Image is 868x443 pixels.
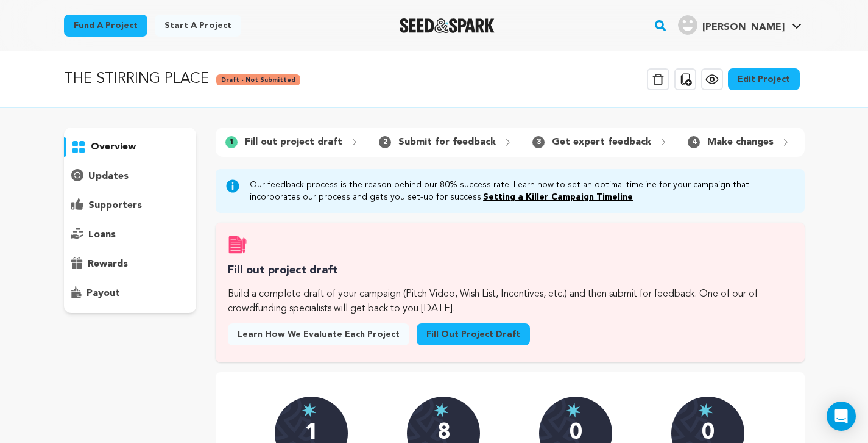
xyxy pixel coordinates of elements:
[728,68,800,90] a: Edit Project
[417,323,530,345] a: Fill out project draft
[88,169,129,184] p: updates
[228,287,792,316] p: Build a complete draft of your campaign (Pitch Video, Wish List, Incentives, etc.) and then submi...
[676,13,804,38] span: Neil T.'s Profile
[688,136,700,148] span: 4
[400,18,495,33] img: Seed&Spark Logo Dark Mode
[64,196,197,215] button: supporters
[228,262,792,279] h3: Fill out project draft
[707,135,774,149] p: Make changes
[245,135,342,149] p: Fill out project draft
[532,136,545,148] span: 3
[398,135,496,149] p: Submit for feedback
[225,136,238,148] span: 1
[64,284,197,303] button: payout
[64,225,197,245] button: loans
[88,257,128,272] p: rewards
[88,228,116,242] p: loans
[827,402,856,431] div: Open Intercom Messenger
[676,13,804,35] a: Neil T.'s Profile
[250,179,794,203] p: Our feedback process is the reason behind our 80% success rate! Learn how to set an optimal timel...
[678,15,697,35] img: user.png
[678,15,785,35] div: Neil T.'s Profile
[64,254,197,274] button: rewards
[155,15,241,37] a: Start a project
[64,137,197,157] button: overview
[64,167,197,186] button: updates
[216,74,300,85] span: Draft - Not Submitted
[552,135,651,149] p: Get expert feedback
[86,286,120,301] p: payout
[400,18,495,33] a: Seed&Spark Homepage
[88,198,142,213] p: supporters
[702,23,785,32] span: [PERSON_NAME]
[379,136,391,148] span: 2
[238,328,400,340] span: Learn how we evaluate each project
[64,15,147,37] a: Fund a project
[228,323,409,345] a: Learn how we evaluate each project
[91,140,136,154] p: overview
[64,68,209,90] p: THE STIRRING PLACE
[483,193,633,201] a: Setting a Killer Campaign Timeline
